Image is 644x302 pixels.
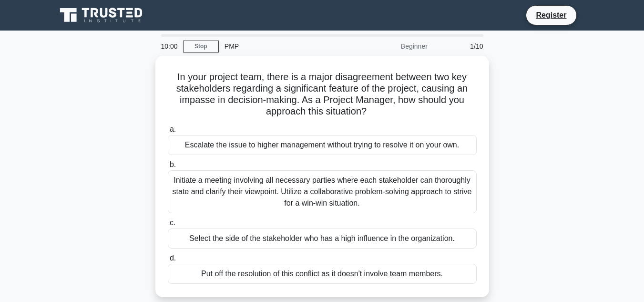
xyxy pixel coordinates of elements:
[168,135,477,155] div: Escalate the issue to higher management without trying to resolve it on your own.
[170,219,175,227] span: c.
[168,264,477,284] div: Put off the resolution of this conflict as it doesn't involve team members.
[170,254,176,262] span: d.
[183,41,219,52] a: Stop
[168,170,477,213] div: Initiate a meeting involving all necessary parties where each stakeholder can thoroughly state an...
[168,229,477,249] div: Select the side of the stakeholder who has a high influence in the organization.
[530,9,572,21] a: Register
[170,125,176,133] span: a.
[155,37,183,56] div: 10:00
[170,160,176,168] span: b.
[219,37,350,56] div: PMP
[350,37,433,56] div: Beginner
[167,71,478,118] h5: In your project team, there is a major disagreement between two key stakeholders regarding a sign...
[433,37,489,56] div: 1/10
